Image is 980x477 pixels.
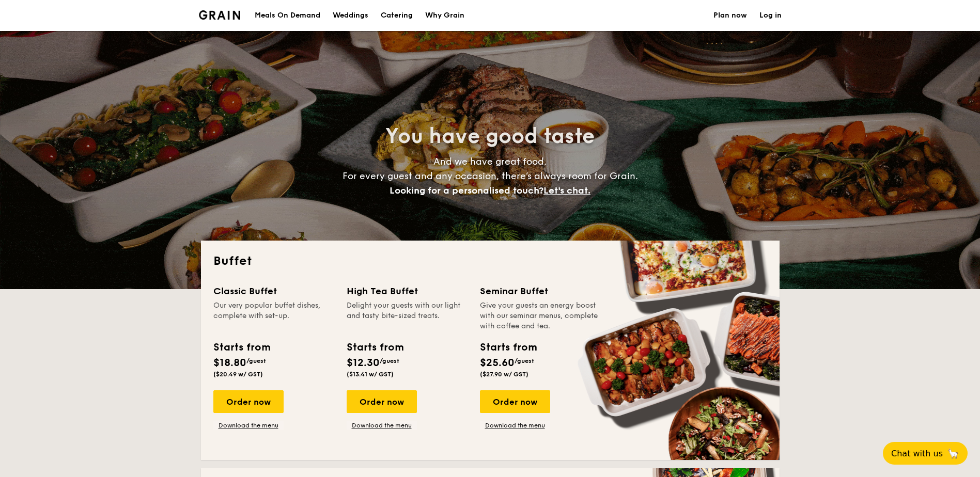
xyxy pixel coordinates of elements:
div: Delight your guests with our light and tasty bite-sized treats. [347,300,468,331]
h2: Buffet [213,253,767,269]
span: Let's chat. [543,185,590,196]
div: Order now [347,390,417,413]
span: Looking for a personalised touch? [390,185,543,196]
div: Order now [213,390,284,413]
a: Download the menu [347,421,417,430]
div: Starts from [213,340,270,355]
span: 🦙 [947,448,959,459]
span: And we have great food. For every guest and any occasion, there’s always room for Grain. [343,156,638,196]
span: Chat with us [891,449,943,458]
div: Seminar Buffet [480,284,601,298]
span: ($13.41 w/ GST) [347,371,394,378]
span: /guest [380,357,399,364]
span: $25.60 [480,357,515,369]
div: Classic Buffet [213,284,334,298]
div: Order now [480,390,550,413]
span: /guest [246,357,266,364]
a: Download the menu [480,421,550,430]
button: Chat with us🦙 [883,442,968,465]
span: ($20.49 w/ GST) [213,371,263,378]
span: ($27.90 w/ GST) [480,371,528,378]
div: Our very popular buffet dishes, complete with set-up. [213,300,334,331]
div: Starts from [347,340,403,355]
div: Starts from [480,340,536,355]
span: $12.30 [347,357,380,369]
img: Grain [199,10,241,20]
div: High Tea Buffet [347,284,468,298]
a: Logotype [199,10,241,20]
div: Give your guests an energy boost with our seminar menus, complete with coffee and tea. [480,300,601,331]
a: Download the menu [213,421,284,430]
span: /guest [515,357,534,364]
span: $18.80 [213,357,246,369]
span: You have good taste [385,124,595,149]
